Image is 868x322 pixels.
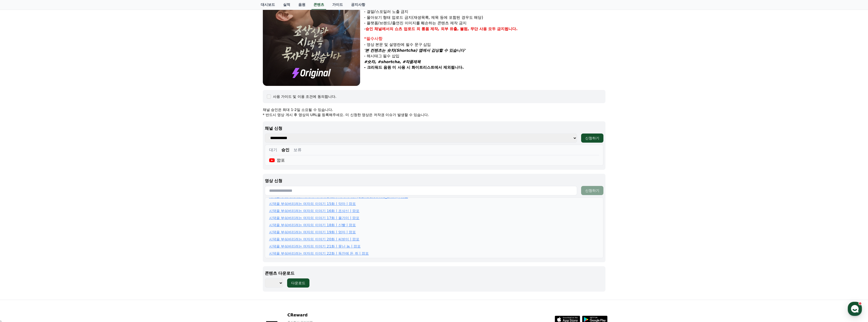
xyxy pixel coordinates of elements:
[265,125,603,131] p: 채널 신청
[269,201,356,206] a: 시댁을 부숴버리려는 여자의 이야기 15화 | 악마 | 깜포
[263,107,605,112] p: 채널 승인은 최대 1-2일 소요될 수 있습니다.
[269,208,360,213] a: 시댁을 부숴버리려는 여자의 이야기 16화 | 조상신 | 깜포
[269,251,369,256] a: 시댁을 부숴버리려는 여자의 이야기 22화 | 독안에 든 쥐 | 깜포
[364,36,605,42] div: *필수사항
[287,278,309,288] button: 다운로드
[269,215,360,220] a: 시댁을 부숴버리려는 여자의 이야기 17화 | 올가미 | 깜포
[269,244,361,249] a: 시댁을 부숴버리려는 여자의 이야기 21화 | 못난 놈 | 깜포
[581,186,603,195] button: 신청하기
[16,168,19,172] span: 홈
[269,237,360,242] a: 시댁을 부숴버리려는 여자의 이야기 20화 | 씨받이 | 깜포
[581,134,603,143] button: 신청하기
[269,230,356,235] a: 시댁을 부숴버리려는 여자의 이야기 19화 | 엄마 | 깜포
[364,26,605,32] p: -
[263,112,605,117] p: * 반드시 영상 게시 후 영상의 URL을 등록해주세요. 미 신청한 영상은 저작권 이슈가 발생할 수 있습니다.
[364,9,605,15] p: - 결말/스포일러 노출 금지
[364,60,421,64] em: #숏챠, #shortcha, #작품제목
[269,157,285,163] div: 깜포
[2,161,33,173] a: 홈
[585,188,599,193] div: 신청하기
[291,280,305,286] div: 다운로드
[585,136,599,141] div: 신청하기
[269,147,277,153] button: 대기
[365,27,420,31] strong: 승인 채널에서의 쇼츠 업로드 외
[364,42,605,48] p: - 영상 본문 및 설명란에 필수 문구 삽입
[46,168,52,173] span: 대화
[281,147,289,153] button: 승인
[265,178,603,184] p: 영상 신청
[293,147,302,153] button: 보류
[364,20,605,26] p: - 플랫폼/브랜드/출연진 이미지를 훼손하는 콘텐츠 제작 금지
[364,15,605,21] p: - 몰아보기 형태 업로드 금지(재생목록, 제목 등에 포함된 경우도 해당)
[287,312,349,318] p: CReward
[265,270,603,276] p: 콘텐츠 다운로드
[273,94,337,99] div: 사용 가이드 및 이용 조건에 동의합니다.
[364,53,605,59] p: - 해시태그 필수 삽입
[269,222,356,228] a: 시댁을 부숴버리려는 여자의 이야기 18화 | 신빨 | 깜포
[78,168,84,172] span: 설정
[65,161,97,173] a: 설정
[421,27,518,31] strong: 롱폼 제작, 외부 유출, 불펌, 무단 사용 모두 금지됩니다.
[364,65,464,70] strong: - 크리워드 음원 미 사용 시 화이트리스트에서 제외됩니다.
[364,48,466,53] em: '본 컨텐츠는 숏챠(Shortcha) 앱에서 감상할 수 있습니다'
[33,161,65,173] a: 대화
